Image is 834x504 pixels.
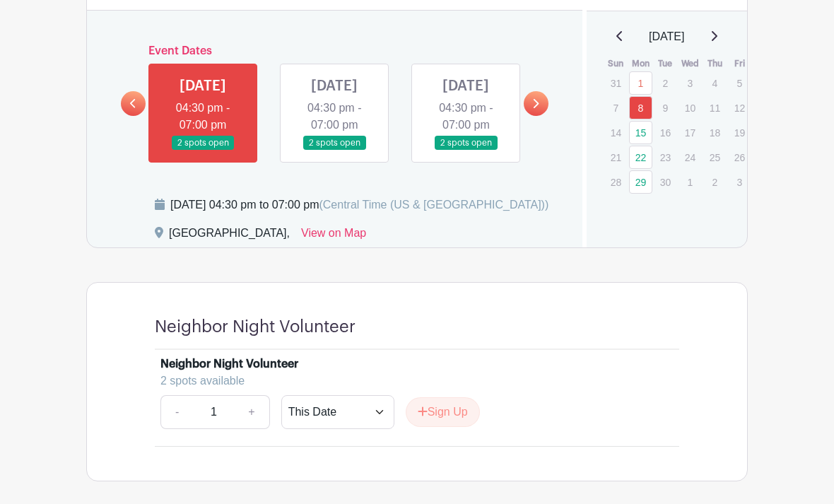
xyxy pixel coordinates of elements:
div: [DATE] 04:30 pm to 07:00 pm [170,197,548,213]
p: 24 [679,146,702,168]
p: 17 [679,122,702,143]
p: 2 [703,171,727,193]
p: 12 [728,97,751,119]
a: 8 [629,96,652,119]
span: (Central Time (US & [GEOGRAPHIC_DATA])) [319,199,548,211]
p: 14 [604,122,628,143]
div: 2 spots available [160,373,662,389]
h6: Event Dates [146,45,524,58]
p: 30 [654,171,677,193]
th: Tue [653,57,678,71]
p: 28 [604,171,628,193]
p: 25 [703,146,727,168]
p: 31 [604,72,628,94]
th: Fri [727,57,752,71]
h4: Neighbor Night Volunteer [155,317,356,337]
p: 18 [703,122,727,143]
button: Sign Up [406,397,480,427]
p: 5 [728,72,751,94]
div: Neighbor Night Volunteer [160,356,298,373]
a: 1 [629,71,652,95]
th: Mon [628,57,653,71]
a: 29 [629,170,652,194]
div: [GEOGRAPHIC_DATA], [169,225,290,247]
th: Thu [703,57,727,71]
p: 1 [679,171,702,193]
a: - [160,395,193,429]
a: 22 [629,146,652,169]
th: Wed [678,57,703,71]
p: 16 [654,122,677,143]
p: 2 [654,72,677,94]
p: 11 [703,97,727,119]
p: 26 [728,146,751,168]
a: 15 [629,121,652,144]
p: 10 [679,97,702,119]
a: View on Map [301,225,366,247]
p: 21 [604,146,628,168]
a: + [234,395,269,429]
p: 4 [703,72,727,94]
p: 3 [728,171,751,193]
p: 7 [604,97,628,119]
span: [DATE] [649,28,684,45]
p: 19 [728,122,751,143]
th: Sun [604,57,628,71]
p: 9 [654,97,677,119]
p: 3 [679,72,702,94]
p: 23 [654,146,677,168]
